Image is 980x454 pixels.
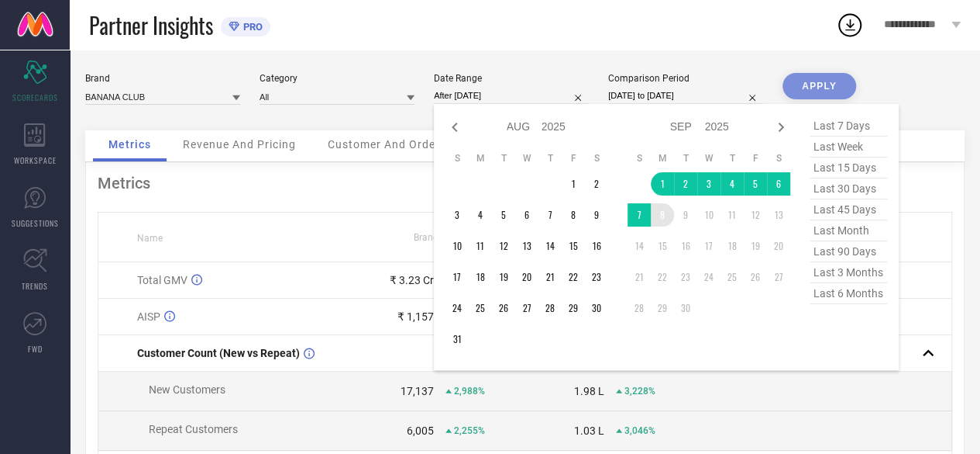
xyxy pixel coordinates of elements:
div: Open download list [836,11,864,39]
input: Select date range [434,88,589,104]
td: Thu Sep 18 2025 [720,234,744,258]
td: Tue Aug 05 2025 [492,203,515,227]
td: Mon Aug 18 2025 [469,265,492,289]
div: Category [260,73,414,84]
td: Sun Aug 03 2025 [445,203,469,227]
span: AISP [137,310,160,323]
td: Sat Aug 30 2025 [585,296,608,320]
span: last 90 days [810,241,887,262]
td: Thu Aug 14 2025 [538,234,562,258]
span: SCORECARDS [12,92,58,103]
td: Sat Sep 13 2025 [767,203,790,227]
th: Friday [562,152,585,165]
span: last 15 days [810,158,887,178]
td: Sat Aug 09 2025 [585,203,608,227]
td: Fri Sep 19 2025 [744,234,767,258]
th: Thursday [720,152,744,165]
td: Thu Aug 07 2025 [538,203,562,227]
td: Sun Sep 28 2025 [628,296,651,320]
div: Comparison Period [608,73,763,84]
span: Brand Value [414,232,465,243]
td: Wed Sep 17 2025 [697,234,720,258]
span: last 7 days [810,116,887,137]
td: Sun Aug 31 2025 [445,328,469,351]
span: last month [810,220,887,241]
span: Repeat Customers [149,423,238,435]
td: Tue Aug 26 2025 [492,296,515,320]
span: Metrics [108,138,151,151]
th: Saturday [585,152,608,165]
th: Tuesday [492,152,515,165]
td: Tue Sep 16 2025 [674,234,697,258]
span: Revenue And Pricing [183,138,296,151]
td: Tue Sep 23 2025 [674,265,697,289]
td: Sun Sep 14 2025 [628,234,651,258]
span: Partner Insights [89,9,213,41]
td: Sun Aug 10 2025 [445,234,469,258]
th: Wednesday [515,152,538,165]
span: WORKSPACE [14,154,57,166]
div: 17,137 [401,385,434,397]
span: last 3 months [810,262,887,283]
th: Thursday [538,152,562,165]
span: FWD [28,343,43,355]
td: Sun Sep 07 2025 [628,203,651,227]
td: Sun Sep 21 2025 [628,265,651,289]
td: Thu Sep 04 2025 [720,172,744,196]
td: Sat Sep 27 2025 [767,265,790,289]
td: Mon Aug 25 2025 [469,296,492,320]
td: Fri Sep 12 2025 [744,203,767,227]
td: Mon Aug 04 2025 [469,203,492,227]
span: last 6 months [810,283,887,304]
td: Mon Aug 11 2025 [469,234,492,258]
td: Wed Sep 03 2025 [697,172,720,196]
td: Sat Sep 06 2025 [767,172,790,196]
input: Select comparison period [608,88,763,104]
td: Wed Aug 13 2025 [515,234,538,258]
th: Saturday [767,152,790,165]
td: Wed Aug 27 2025 [515,296,538,320]
td: Tue Sep 02 2025 [674,172,697,196]
td: Wed Sep 24 2025 [697,265,720,289]
span: TRENDS [22,280,48,292]
td: Thu Sep 25 2025 [720,265,744,289]
td: Tue Sep 09 2025 [674,203,697,227]
span: Customer And Orders [328,138,446,151]
span: 2,255% [454,425,485,436]
td: Sat Aug 23 2025 [585,265,608,289]
span: Customer Count (New vs Repeat) [137,347,300,359]
span: last week [810,137,887,158]
td: Fri Aug 08 2025 [562,203,585,227]
span: last 45 days [810,199,887,220]
div: Previous month [445,118,464,137]
td: Fri Aug 22 2025 [562,265,585,289]
div: 6,005 [407,425,434,437]
th: Sunday [445,152,469,165]
td: Mon Sep 29 2025 [651,296,674,320]
td: Fri Aug 29 2025 [562,296,585,320]
th: Wednesday [697,152,720,165]
td: Tue Sep 30 2025 [674,296,697,320]
span: Total GMV [137,274,187,286]
div: 1.03 L [574,425,604,437]
th: Friday [744,152,767,165]
td: Fri Sep 05 2025 [744,172,767,196]
div: ₹ 1,157 [397,310,434,323]
span: 3,228% [624,386,655,397]
span: Name [137,233,163,244]
td: Tue Aug 12 2025 [492,234,515,258]
td: Mon Sep 01 2025 [651,172,674,196]
th: Sunday [628,152,651,165]
td: Thu Aug 28 2025 [538,296,562,320]
div: ₹ 3.23 Cr [390,274,434,286]
div: 1.98 L [574,385,604,397]
th: Tuesday [674,152,697,165]
td: Thu Sep 11 2025 [720,203,744,227]
td: Fri Sep 26 2025 [744,265,767,289]
td: Sat Aug 02 2025 [585,172,608,196]
td: Thu Aug 21 2025 [538,265,562,289]
td: Wed Sep 10 2025 [697,203,720,227]
td: Fri Aug 01 2025 [562,172,585,196]
td: Fri Aug 15 2025 [562,234,585,258]
span: PRO [239,21,263,33]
